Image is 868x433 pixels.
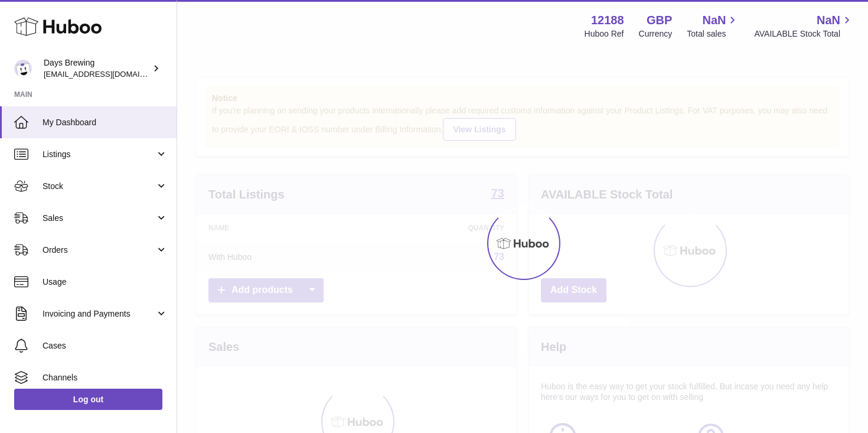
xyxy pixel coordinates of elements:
span: AVAILABLE Stock Total [754,28,854,40]
div: Currency [639,28,673,40]
span: Orders [43,245,155,256]
span: Channels [43,372,168,383]
span: Cases [43,340,168,351]
span: Usage [43,276,168,288]
span: Sales [43,213,155,224]
a: NaN AVAILABLE Stock Total [754,12,854,40]
div: Days Brewing [44,57,150,80]
span: Stock [43,181,155,192]
a: NaN Total sales [687,12,739,40]
span: NaN [702,12,726,28]
div: Huboo Ref [585,28,624,40]
strong: GBP [647,12,672,28]
span: Invoicing and Payments [43,308,155,320]
a: Log out [14,389,162,410]
span: Total sales [687,28,739,40]
img: helena@daysbrewing.com [14,60,32,77]
strong: 12188 [591,12,624,28]
span: [EMAIL_ADDRESS][DOMAIN_NAME] [44,69,174,79]
span: Listings [43,149,155,160]
span: My Dashboard [43,117,168,128]
span: NaN [817,12,840,28]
